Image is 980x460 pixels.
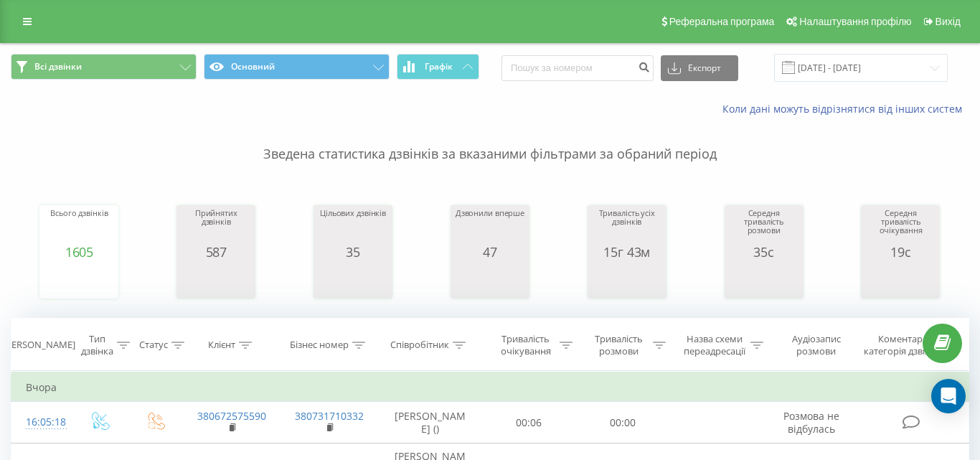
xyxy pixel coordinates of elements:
[501,55,654,81] input: Пошук за номером
[495,333,555,357] div: Тривалість очікування
[397,54,479,80] button: Графік
[456,245,524,259] div: 47
[936,16,961,27] span: Вихід
[661,55,738,81] button: Експорт
[377,402,482,443] td: [PERSON_NAME] ()
[26,408,57,436] div: 16:05:18
[11,116,969,164] p: Зведена статистика дзвінків за вказаними фільтрами за обраний період
[783,409,839,436] span: Розмова не відбулась
[50,209,108,245] div: Всього дзвінків
[728,245,800,259] div: 35с
[864,245,936,259] div: 19с
[3,339,75,352] div: [PERSON_NAME]
[204,54,390,80] button: Основний
[576,402,669,443] td: 00:00
[722,102,969,116] a: Коли дані можуть відрізнятися вiд інших систем
[390,339,449,352] div: Співробітник
[320,245,386,259] div: 35
[180,245,252,259] div: 587
[780,333,853,357] div: Аудіозапис розмови
[290,339,349,352] div: Бізнес номер
[864,209,936,245] div: Середня тривалість очікування
[931,379,966,413] div: Open Intercom Messenger
[295,409,364,423] a: 380731710332
[197,409,266,423] a: 380672575590
[425,62,453,72] span: Графік
[682,333,747,357] div: Назва схеми переадресації
[11,373,969,402] td: Вчора
[591,245,663,259] div: 15г 43м
[799,16,911,27] span: Налаштування профілю
[34,61,82,72] span: Всі дзвінки
[589,333,649,357] div: Тривалість розмови
[208,339,235,352] div: Клієнт
[139,339,168,352] div: Статус
[180,209,252,245] div: Прийнятих дзвінків
[728,209,800,245] div: Середня тривалість розмови
[11,54,197,80] button: Всі дзвінки
[456,209,524,245] div: Дзвонили вперше
[50,245,108,259] div: 1605
[860,333,944,357] div: Коментар/категорія дзвінка
[669,16,775,27] span: Реферальна програма
[320,209,386,245] div: Цільових дзвінків
[591,209,663,245] div: Тривалість усіх дзвінків
[81,333,113,357] div: Тип дзвінка
[482,402,575,443] td: 00:06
